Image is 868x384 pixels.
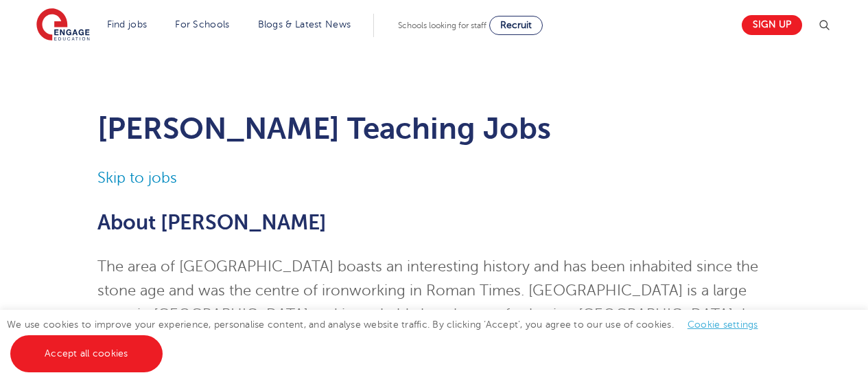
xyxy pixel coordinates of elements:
[97,170,177,186] a: Skip to jobs
[398,21,486,30] span: Schools looking for staff
[10,335,163,372] a: Accept all cookies
[175,19,229,30] a: For Schools
[688,319,758,330] a: Cookie settings
[97,111,771,146] h1: [PERSON_NAME] Teaching Jobs
[742,15,802,35] a: Sign up
[7,319,772,359] span: We use cookies to improve your experience, personalise content, and analyse website traffic. By c...
[36,8,90,43] img: Engage Education
[107,19,148,30] a: Find jobs
[500,20,532,30] span: Recruit
[97,211,327,234] span: About [PERSON_NAME]
[258,19,351,30] a: Blogs & Latest News
[489,16,543,35] a: Recruit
